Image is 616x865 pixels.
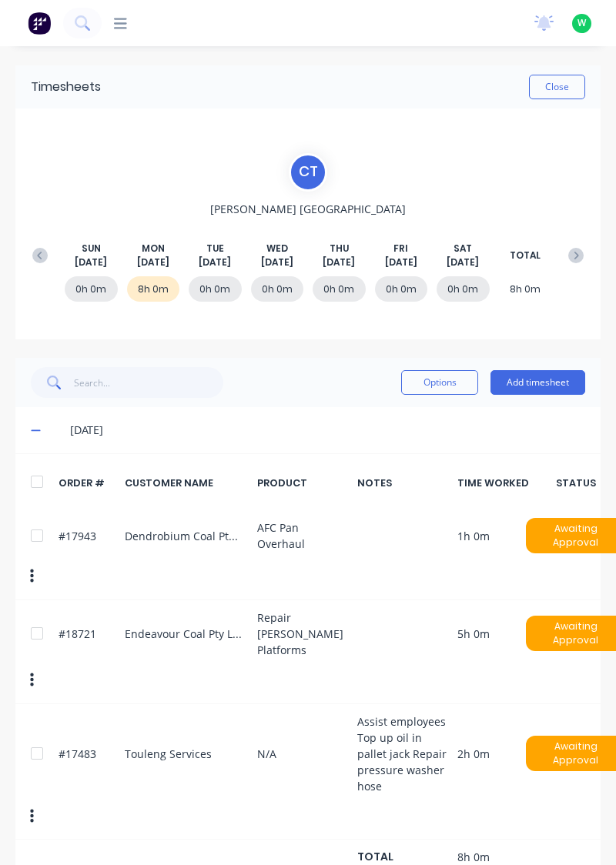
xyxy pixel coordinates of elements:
[257,476,349,490] div: PRODUCT
[31,78,101,96] div: Timesheets
[261,255,293,269] span: [DATE]
[313,276,366,302] div: 0h 0m
[499,276,552,302] div: 8h 0m
[457,476,557,490] div: TIME WORKED
[206,242,224,255] span: TUE
[437,276,490,302] div: 0h 0m
[566,476,585,490] div: STATUS
[137,255,169,269] span: [DATE]
[454,242,472,255] span: SAT
[330,242,349,255] span: THU
[510,249,541,262] span: TOTAL
[189,276,242,302] div: 0h 0m
[82,242,101,255] span: SUN
[393,242,408,255] span: FRI
[529,75,585,99] button: Close
[251,276,304,302] div: 0h 0m
[127,276,180,302] div: 8h 0m
[375,276,428,302] div: 0h 0m
[323,255,355,269] span: [DATE]
[65,276,118,302] div: 0h 0m
[447,255,479,269] span: [DATE]
[210,201,406,217] span: [PERSON_NAME] [GEOGRAPHIC_DATA]
[289,153,327,192] div: C T
[74,367,224,398] input: Search...
[28,12,51,35] img: Factory
[577,16,586,30] span: W
[490,370,585,395] button: Add timesheet
[125,476,248,490] div: CUSTOMER NAME
[59,476,116,490] div: ORDER #
[385,255,417,269] span: [DATE]
[70,422,585,439] div: [DATE]
[357,476,449,490] div: NOTES
[199,255,231,269] span: [DATE]
[142,242,165,255] span: MON
[75,255,107,269] span: [DATE]
[266,242,288,255] span: WED
[401,370,478,395] button: Options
